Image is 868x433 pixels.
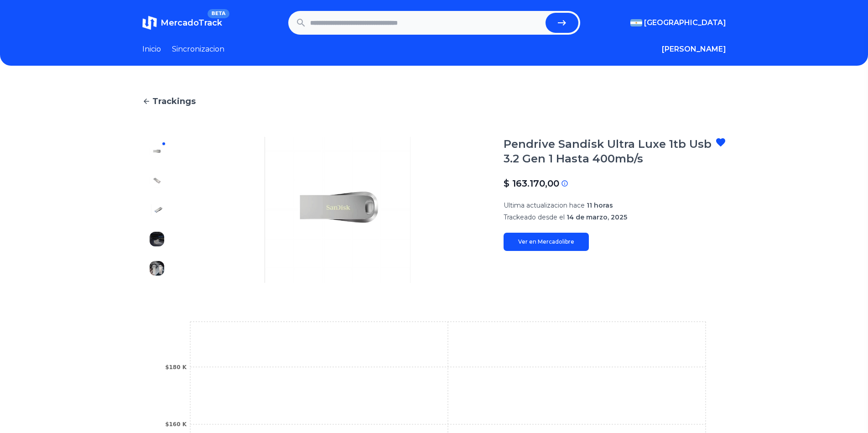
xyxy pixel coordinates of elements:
img: Pendrive Sandisk Ultra Luxe 1tb Usb 3.2 Gen 1 Hasta 400mb/s [150,203,164,217]
img: MercadoTrack [142,16,157,30]
img: Argentina [630,19,642,26]
img: Pendrive Sandisk Ultra Luxe 1tb Usb 3.2 Gen 1 Hasta 400mb/s [150,173,164,188]
span: BETA [208,9,229,18]
button: [GEOGRAPHIC_DATA] [630,17,726,28]
span: [GEOGRAPHIC_DATA] [644,17,726,28]
img: Pendrive Sandisk Ultra Luxe 1tb Usb 3.2 Gen 1 Hasta 400mb/s [150,144,164,159]
img: Pendrive Sandisk Ultra Luxe 1tb Usb 3.2 Gen 1 Hasta 400mb/s [190,137,485,283]
h1: Pendrive Sandisk Ultra Luxe 1tb Usb 3.2 Gen 1 Hasta 400mb/s [504,137,715,166]
span: Trackeado desde el [504,213,565,221]
tspan: $180 K [165,364,187,370]
span: 14 de marzo, 2025 [567,213,627,221]
p: $ 163.170,00 [504,177,559,190]
img: Pendrive Sandisk Ultra Luxe 1tb Usb 3.2 Gen 1 Hasta 400mb/s [150,232,164,246]
a: Inicio [142,44,161,55]
span: MercadoTrack [161,18,222,28]
span: 11 horas [587,201,613,209]
a: Trackings [142,95,726,108]
a: Sincronizacion [172,44,224,55]
tspan: $160 K [165,421,187,428]
span: Ultima actualizacion hace [504,201,585,209]
button: [PERSON_NAME] [662,44,726,55]
span: Trackings [152,95,196,108]
a: MercadoTrackBETA [142,16,222,30]
img: Pendrive Sandisk Ultra Luxe 1tb Usb 3.2 Gen 1 Hasta 400mb/s [150,261,164,276]
a: Ver en Mercadolibre [504,233,589,251]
